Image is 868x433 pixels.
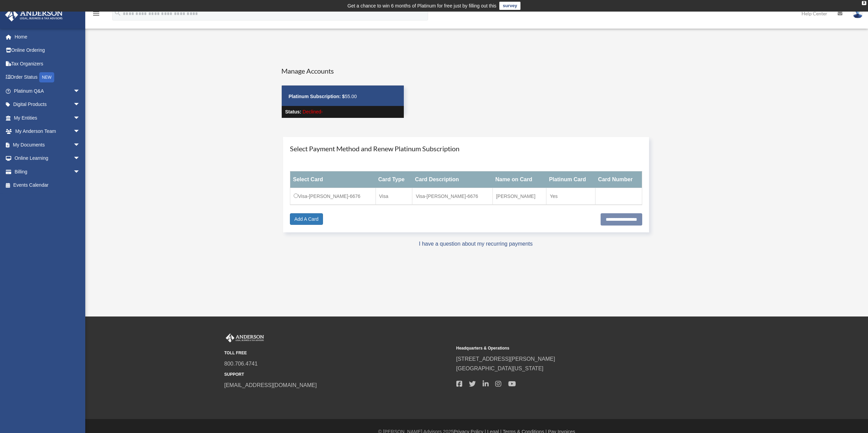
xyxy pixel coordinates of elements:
[499,2,520,10] a: survey
[456,366,544,371] a: [GEOGRAPHIC_DATA][US_STATE]
[39,72,54,82] div: NEW
[5,138,90,152] a: My Documentsarrow_drop_down
[73,98,87,112] span: arrow_drop_down
[285,109,301,114] strong: Status:
[853,9,863,18] img: User Pic
[595,171,642,188] th: Card Number
[73,125,87,139] span: arrow_drop_down
[5,57,90,71] a: Tax Organizers
[546,171,595,188] th: Platinum Card
[224,334,265,342] img: Anderson Advisors Platinum Portal
[862,1,866,5] div: close
[73,138,87,152] span: arrow_drop_down
[73,111,87,125] span: arrow_drop_down
[5,44,90,57] a: Online Ordering
[492,171,546,188] th: Name on Card
[303,109,323,114] span: Declined-
[5,165,90,179] a: Billingarrow_drop_down
[73,152,87,166] span: arrow_drop_down
[348,2,497,10] div: Get a chance to win 6 months of Platinum for free just by filling out this
[3,8,65,21] img: Anderson Advisors Platinum Portal
[5,179,90,192] a: Events Calendar
[456,356,555,362] a: [STREET_ADDRESS][PERSON_NAME]
[290,144,642,153] h4: Select Payment Method and Renew Platinum Subscription
[412,188,493,205] td: Visa-[PERSON_NAME]-6676
[224,382,317,388] a: [EMAIL_ADDRESS][DOMAIN_NAME]
[456,345,683,352] small: Headquarters & Operations
[5,30,90,44] a: Home
[5,125,90,138] a: My Anderson Teamarrow_drop_down
[224,371,452,378] small: SUPPORT
[73,165,87,179] span: arrow_drop_down
[412,171,493,188] th: Card Description
[281,66,404,76] h4: Manage Accounts
[5,84,90,98] a: Platinum Q&Aarrow_drop_down
[289,92,397,101] p: 55.00
[224,361,258,367] a: 800.706.4741
[289,94,345,99] strong: Platinum Subscription: $
[492,188,546,205] td: [PERSON_NAME]
[290,188,376,205] td: Visa-[PERSON_NAME]-6676
[114,9,121,17] i: search
[376,171,412,188] th: Card Type
[546,188,595,205] td: Yes
[290,213,323,225] a: Add A Card
[290,171,376,188] th: Select Card
[92,12,100,18] a: menu
[73,84,87,98] span: arrow_drop_down
[419,241,533,247] a: I have a question about my recurring payments
[5,98,90,111] a: Digital Productsarrow_drop_down
[224,350,452,357] small: TOLL FREE
[92,10,100,18] i: menu
[5,111,90,125] a: My Entitiesarrow_drop_down
[5,71,90,84] a: Order StatusNEW
[376,188,412,205] td: Visa
[5,152,90,165] a: Online Learningarrow_drop_down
